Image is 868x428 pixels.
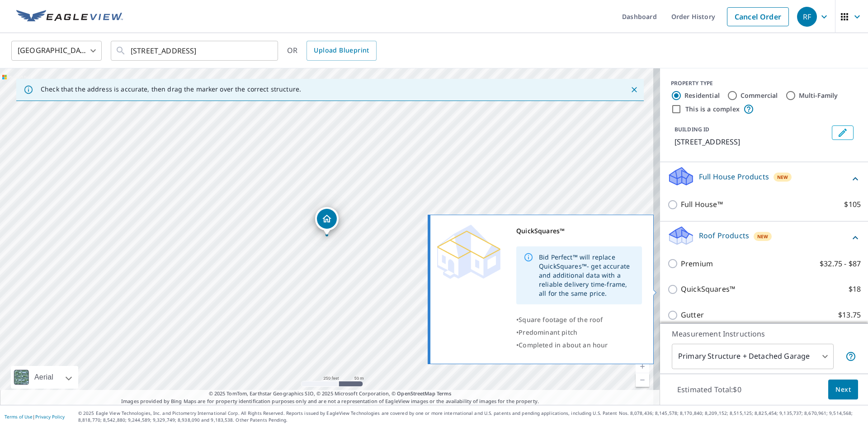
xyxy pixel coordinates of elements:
p: | [5,414,65,419]
button: Edit building 1 [832,125,854,140]
div: OR [287,41,377,61]
div: Aerial [11,366,78,389]
div: Full House ProductsNew [667,166,861,192]
img: Premium [437,225,500,279]
a: Cancel Order [727,7,789,26]
img: EV Logo [16,10,123,24]
div: Aerial [32,366,56,389]
div: RF [797,7,817,27]
span: © 2025 TomTom, Earthstar Geographics SIO, © 2025 Microsoft Corporation, © [209,390,452,398]
p: Gutter [681,309,704,321]
button: Next [828,380,858,400]
p: Full House™ [681,199,723,210]
span: Square footage of the roof [519,315,603,324]
span: New [757,233,769,240]
div: PROPERTY TYPE [671,79,857,87]
p: $32.75 - $87 [820,258,861,269]
span: Predominant pitch [519,328,577,337]
a: OpenStreetMap [397,390,435,397]
p: $18 [849,284,861,295]
div: QuickSquares™ [516,225,642,237]
p: Estimated Total: $0 [670,380,749,399]
p: $13.75 [838,309,861,321]
p: Measurement Instructions [672,328,856,339]
p: QuickSquares™ [681,284,735,295]
div: [GEOGRAPHIC_DATA] [11,38,102,63]
a: Upload Blueprint [307,41,376,61]
a: Terms [437,390,452,397]
a: Terms of Use [5,414,33,420]
span: Upload Blueprint [314,45,369,56]
label: Residential [684,91,720,100]
div: • [516,326,642,339]
span: Next [835,384,851,395]
div: • [516,313,642,326]
button: Close [628,84,640,96]
p: BUILDING ID [675,125,709,133]
p: [STREET_ADDRESS] [675,136,828,147]
p: Premium [681,258,713,269]
p: Roof Products [699,230,749,241]
input: Search by address or latitude-longitude [131,38,259,63]
div: Primary Structure + Detached Garage [672,344,834,369]
div: • [516,339,642,351]
p: Check that the address is accurate, then drag the marker over the correct structure. [41,85,301,93]
p: Full House Products [699,171,769,182]
div: Bid Perfect™ will replace QuickSquares™- get accurate and additional data with a reliable deliver... [539,249,635,302]
p: © 2025 Eagle View Technologies, Inc. and Pictometry International Corp. All Rights Reserved. Repo... [78,410,863,423]
span: Completed in about an hour [519,341,608,349]
p: $105 [844,199,861,210]
a: Privacy Policy [35,414,65,420]
label: Multi-Family [799,91,838,100]
label: This is a complex [685,105,740,114]
span: New [777,173,788,181]
span: Your report will include the primary structure and a detached garage if one exists. [845,351,856,362]
div: Dropped pin, building 1, Residential property, 418 N 4th St Drexel, MO 64742 [315,207,339,235]
div: Roof ProductsNew [667,225,861,251]
a: Current Level 17, Zoom Out [636,373,649,387]
label: Commercial [741,91,778,100]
